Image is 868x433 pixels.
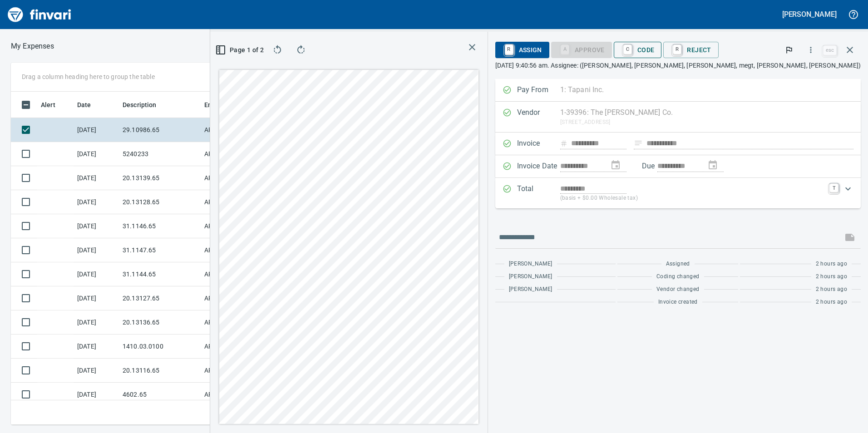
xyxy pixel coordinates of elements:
button: CCode [614,42,662,58]
td: AP Invoices [201,238,269,262]
p: My Expenses [11,41,54,52]
span: Employee [204,99,245,110]
td: [DATE] [74,238,119,262]
td: 20.13116.65 [119,359,201,383]
td: 20.13139.65 [119,166,201,190]
nav: breadcrumb [11,41,54,52]
td: AP Invoices [201,190,269,214]
td: [DATE] [74,286,119,310]
td: [DATE] [74,262,119,286]
td: [DATE] [74,310,119,335]
td: [DATE] [74,118,119,142]
span: [PERSON_NAME] [509,272,552,281]
td: 31.1147.65 [119,238,201,262]
span: Coding changed [656,272,700,281]
td: AP Invoices [201,262,269,286]
span: Assigned [666,260,690,269]
a: R [673,44,681,54]
td: AP Invoices [201,286,269,310]
button: More [801,40,821,60]
span: [PERSON_NAME] [509,260,552,269]
td: [DATE] [74,142,119,166]
span: Reject [671,42,711,58]
td: 31.1146.65 [119,214,201,238]
td: 29.10986.65 [119,118,201,142]
td: 4602.65 [119,383,201,407]
td: AP Invoices [201,359,269,383]
span: Description [123,99,157,110]
td: [DATE] [74,359,119,383]
a: R [505,44,513,54]
td: AP Invoices [201,310,269,335]
td: AP Invoices [201,335,269,359]
span: 2 hours ago [816,298,847,307]
span: Assign [503,42,542,58]
p: [DATE] 9:40:56 am. Assignee: ([PERSON_NAME], [PERSON_NAME], [PERSON_NAME], megt, [PERSON_NAME], [... [495,61,861,70]
button: Page 1 of 2 [217,42,263,58]
button: RReject [663,42,718,58]
td: [DATE] [74,166,119,190]
a: C [623,44,632,54]
p: Drag a column heading here to group the table [22,72,155,81]
span: Page 1 of 2 [221,44,259,56]
td: 31.1144.65 [119,262,201,286]
p: (basis + $0.00 Wholesale tax) [560,194,824,203]
td: [DATE] [74,335,119,359]
span: Date [77,99,103,110]
td: AP Invoices [201,166,269,190]
td: 20.13136.65 [119,310,201,335]
td: AP Invoices [201,118,269,142]
td: AP Invoices [201,214,269,238]
p: Total [517,183,560,203]
span: Description [123,99,168,110]
span: Vendor changed [656,285,700,294]
img: Finvari [5,4,74,25]
span: 2 hours ago [816,272,847,281]
td: 1410.03.0100 [119,335,201,359]
span: Date [77,99,91,110]
td: [DATE] [74,190,119,214]
a: esc [823,45,837,55]
td: 20.13128.65 [119,190,201,214]
span: Invoice created [658,298,698,307]
span: [PERSON_NAME] [509,285,552,294]
div: Coding Required [551,45,612,53]
span: 2 hours ago [816,260,847,269]
button: [PERSON_NAME] [780,7,839,21]
span: Alert [41,99,55,110]
a: T [829,183,838,192]
button: Flag [779,40,799,60]
h5: [PERSON_NAME] [782,10,837,19]
td: 20.13127.65 [119,286,201,310]
span: Alert [41,99,67,110]
div: Expand [495,178,861,208]
td: 5240233 [119,142,201,166]
span: 2 hours ago [816,285,847,294]
td: [DATE] [74,383,119,407]
span: Employee [204,99,233,110]
span: Close invoice [821,39,861,61]
td: AP Invoices [201,383,269,407]
td: AP Invoices [201,142,269,166]
button: RAssign [495,42,549,58]
td: [DATE] [74,214,119,238]
span: Code [621,42,655,58]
